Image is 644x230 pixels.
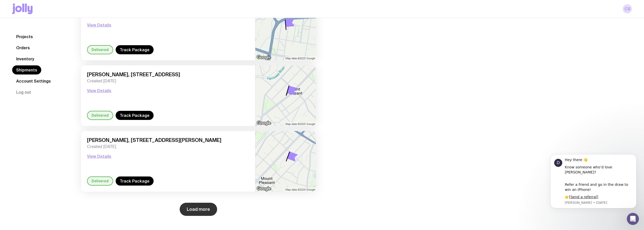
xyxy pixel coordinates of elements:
[116,111,154,120] a: Track Package
[87,137,249,143] span: [PERSON_NAME], [STREET_ADDRESS][PERSON_NAME]
[87,144,249,149] span: Created [DATE]
[87,71,249,78] span: [PERSON_NAME], [STREET_ADDRESS]
[255,65,316,126] img: staticmap
[87,88,111,94] button: View Details
[116,176,154,186] a: Track Package
[12,88,35,97] button: Log out
[12,32,37,41] a: Projects
[116,45,154,54] a: Track Package
[87,111,113,120] div: Delivered
[12,54,38,63] a: Inventory
[627,213,639,225] iframe: Intercom live chat
[180,203,217,216] button: Load more
[12,65,41,74] a: Shipments
[623,4,632,13] a: CS
[87,176,113,186] div: Delivered
[543,151,644,216] iframe: Intercom notifications message
[87,45,113,54] div: Delivered
[12,43,34,52] a: Orders
[12,76,55,86] a: Account Settings
[255,131,316,192] img: staticmap
[87,153,111,159] button: View Details
[87,22,111,28] button: View Details
[87,79,249,84] span: Created [DATE]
